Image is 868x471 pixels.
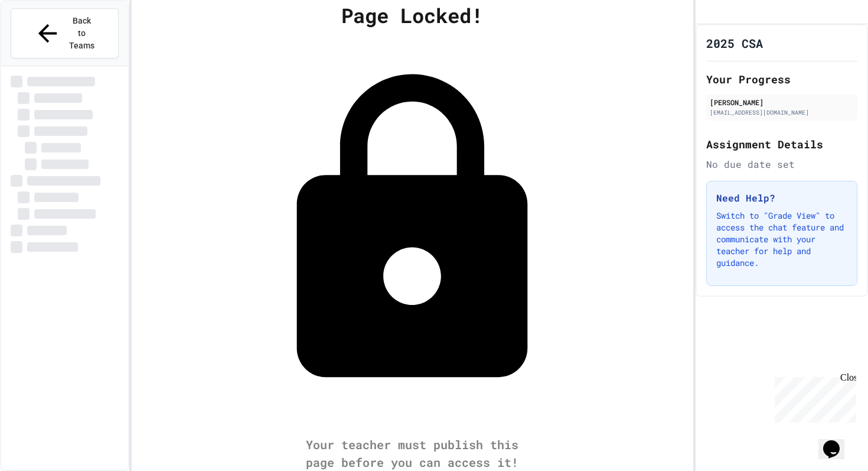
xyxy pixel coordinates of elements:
[770,372,856,423] iframe: chat widget
[818,424,856,459] iframe: chat widget
[11,8,119,59] button: Back to Teams
[706,157,857,171] div: No due date set
[716,191,847,205] h3: Need Help?
[710,108,854,117] div: [EMAIL_ADDRESS][DOMAIN_NAME]
[706,136,857,152] h2: Assignment Details
[706,35,763,51] h1: 2025 CSA
[294,436,530,471] div: Your teacher must publish this page before you can access it!
[710,97,854,108] div: [PERSON_NAME]
[706,71,857,87] h2: Your Progress
[5,5,81,75] div: Chat with us now!Close
[716,210,847,269] p: Switch to "Grade View" to access the chat feature and communicate with your teacher for help and ...
[68,15,96,52] span: Back to Teams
